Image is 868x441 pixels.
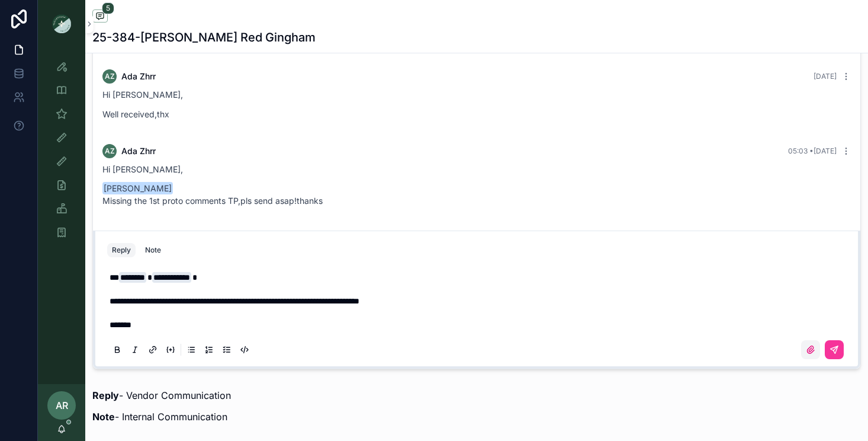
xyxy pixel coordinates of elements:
[102,2,114,14] span: 5
[38,47,85,258] div: scrollable content
[121,71,156,82] span: Ada Zhrr
[102,108,851,120] p: Well received,thx
[92,388,861,402] p: - Vendor Communication
[788,146,837,155] span: 05:03 • [DATE]
[92,410,861,424] p: - Internal Communication
[814,72,837,81] span: [DATE]
[105,72,115,81] span: AZ
[92,389,119,401] strong: Reply
[107,243,136,257] button: Reply
[102,88,851,101] p: Hi [PERSON_NAME],
[92,29,316,46] h1: 25-384-[PERSON_NAME] Red Gingham
[56,398,68,413] span: AR
[52,14,71,33] img: App logo
[92,411,115,423] strong: Note
[102,182,173,194] span: [PERSON_NAME]
[92,9,108,24] button: 5
[145,245,161,255] div: Note
[102,163,851,175] p: Hi [PERSON_NAME],
[121,145,156,157] span: Ada Zhrr
[140,243,166,257] button: Note
[105,146,115,156] span: AZ
[102,194,851,207] p: Missing the 1st proto comments TP,pls send asap!thanks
